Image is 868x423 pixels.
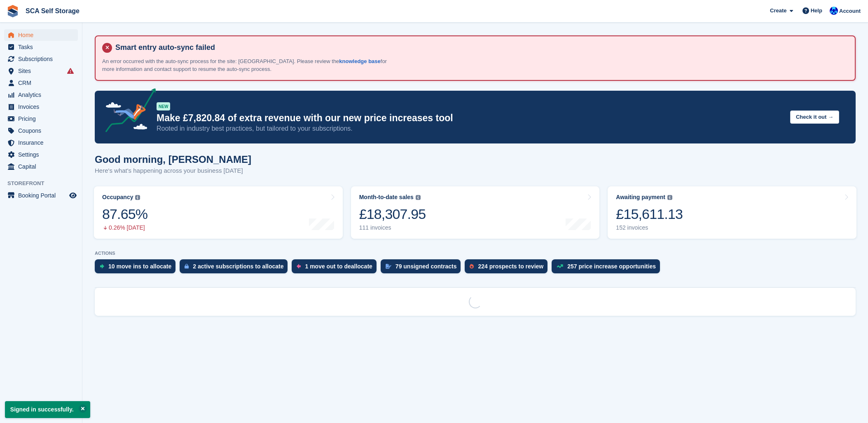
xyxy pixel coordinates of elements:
[18,65,68,77] span: Sites
[18,161,68,172] span: Capital
[608,186,856,239] a: Awaiting payment £15,611.13 152 invoices
[18,77,68,89] span: CRM
[102,57,391,73] p: An error occurred with the auto-sync process for the site: [GEOGRAPHIC_DATA]. Please review the f...
[98,88,156,135] img: price-adjustments-announcement-icon-8257ccfd72463d97f412b2fc003d46551f7dbcb40ab6d574587a9cd5c0d94...
[4,53,78,65] a: menu
[616,206,683,223] div: £15,611.13
[102,224,147,231] div: 0.26% [DATE]
[305,263,372,270] div: 1 move out to deallocate
[18,53,68,65] span: Subscriptions
[292,259,380,277] a: 1 move out to deallocate
[5,401,90,418] p: Signed in successfully.
[395,263,457,270] div: 79 unsigned contracts
[102,206,147,223] div: 87.65%
[102,194,133,201] div: Occupancy
[351,186,600,239] a: Month-to-date sales £18,307.95 111 invoices
[359,206,426,223] div: £18,307.95
[18,125,68,136] span: Coupons
[157,124,784,133] p: Rooted in industry best practices, but tailored to your subscriptions.
[18,41,68,53] span: Tasks
[18,149,68,160] span: Settings
[359,224,426,231] div: 111 invoices
[790,110,839,124] button: Check it out →
[811,7,822,15] span: Help
[465,259,552,277] a: 224 prospects to review
[297,264,301,269] img: move_outs_to_deallocate_icon-f764333ba52eb49d3ac5e1228854f67142a1ed5810a6f6cc68b1a99e826820c5.svg
[100,264,104,269] img: move_ins_to_allocate_icon-fdf77a2bb77ea45bf5b3d319d69a93e2d87916cf1d5bf7949dd705db3b84f3ca.svg
[4,89,78,101] a: menu
[4,161,78,172] a: menu
[359,194,414,201] div: Month-to-date sales
[157,102,170,110] div: NEW
[95,166,251,176] p: Here's what's happening across your business [DATE]
[770,7,786,15] span: Create
[4,41,78,53] a: menu
[4,77,78,89] a: menu
[4,113,78,125] a: menu
[18,29,68,41] span: Home
[18,89,68,101] span: Analytics
[416,195,421,200] img: icon-info-grey-7440780725fd019a000dd9b08b2336e03edf1995a4989e88bcd33f0948082b44.svg
[667,195,672,200] img: icon-info-grey-7440780725fd019a000dd9b08b2336e03edf1995a4989e88bcd33f0948082b44.svg
[478,263,543,270] div: 224 prospects to review
[4,137,78,148] a: menu
[94,186,343,239] a: Occupancy 87.65% 0.26% [DATE]
[68,190,78,200] a: Preview store
[557,264,563,268] img: price_increase_opportunities-93ffe204e8149a01c8c9dc8f82e8f89637d9d84a8eef4429ea346261dce0b2c0.svg
[7,179,82,188] span: Storefront
[616,194,665,201] div: Awaiting payment
[4,125,78,136] a: menu
[4,29,78,41] a: menu
[18,113,68,125] span: Pricing
[18,190,68,201] span: Booking Portal
[567,263,656,270] div: 257 price increase opportunities
[108,263,171,270] div: 10 move ins to allocate
[839,7,861,15] span: Account
[193,263,283,270] div: 2 active subscriptions to allocate
[180,259,292,277] a: 2 active subscriptions to allocate
[157,112,784,124] p: Make £7,820.84 of extra revenue with our new price increases tool
[18,137,68,148] span: Insurance
[4,190,78,201] a: menu
[18,101,68,113] span: Invoices
[4,65,78,77] a: menu
[95,259,180,277] a: 10 move ins to allocate
[22,4,83,18] a: SCA Self Storage
[381,259,465,277] a: 79 unsigned contracts
[7,5,19,17] img: stora-icon-8386f47178a22dfd0bd8f6a31ec36ba5ce8667c1dd55bd0f319d3a0aa187defe.svg
[112,43,848,52] h4: Smart entry auto-sync failed
[339,58,380,64] a: knowledge base
[4,101,78,113] a: menu
[470,264,474,269] img: prospect-51fa495bee0391a8d652442698ab0144808aea92771e9ea1ae160a38d050c398.svg
[4,149,78,160] a: menu
[185,263,189,269] img: active_subscription_to_allocate_icon-d502201f5373d7db506a760aba3b589e785aa758c864c3986d89f69b8ff3...
[135,195,140,200] img: icon-info-grey-7440780725fd019a000dd9b08b2336e03edf1995a4989e88bcd33f0948082b44.svg
[67,68,74,74] i: Smart entry sync failures have occurred
[95,251,856,256] p: ACTIONS
[830,7,838,15] img: Kelly Neesham
[95,154,251,165] h1: Good morning, [PERSON_NAME]
[386,264,391,269] img: contract_signature_icon-13c848040528278c33f63329250d36e43548de30e8caae1d1a13099fd9432cc5.svg
[552,259,664,277] a: 257 price increase opportunities
[616,224,683,231] div: 152 invoices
